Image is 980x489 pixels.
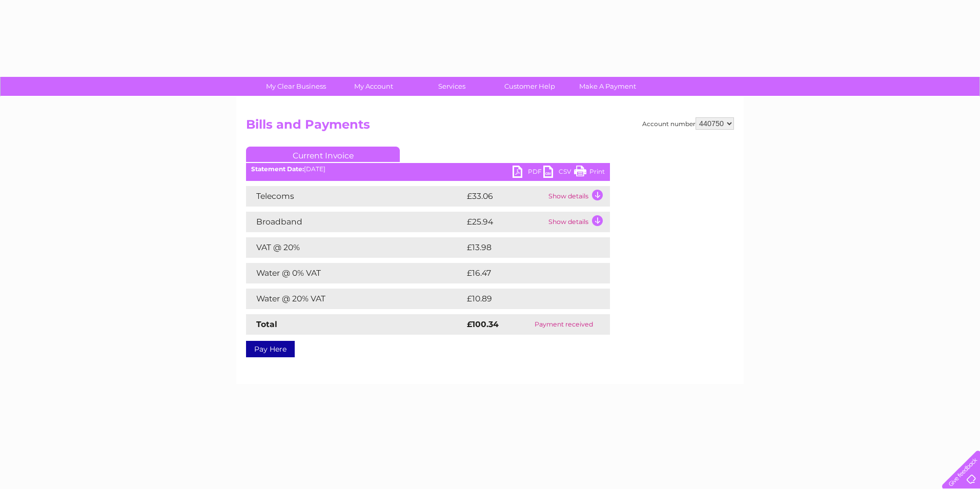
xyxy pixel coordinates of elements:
b: Statement Date: [251,165,304,173]
td: Payment received [518,314,610,335]
td: Show details [546,212,610,232]
td: £33.06 [464,186,546,207]
a: Pay Here [246,341,295,357]
td: Telecoms [246,186,464,207]
td: VAT @ 20% [246,237,464,258]
td: £25.94 [464,212,546,232]
td: Water @ 0% VAT [246,263,464,283]
strong: £100.34 [467,319,499,329]
td: Broadband [246,212,464,232]
a: Make A Payment [565,77,650,96]
h2: Bills and Payments [246,117,734,137]
a: CSV [543,166,574,180]
td: £10.89 [464,289,589,309]
a: My Account [332,77,416,96]
a: PDF [513,166,543,180]
td: Show details [546,186,610,207]
a: Current Invoice [246,147,400,162]
a: Customer Help [487,77,572,96]
div: Account number [642,117,734,130]
a: My Clear Business [254,77,338,96]
td: £16.47 [464,263,588,283]
div: [DATE] [246,166,610,173]
a: Services [410,77,494,96]
a: Print [574,166,605,180]
td: Water @ 20% VAT [246,289,464,309]
strong: Total [256,319,277,329]
td: £13.98 [464,237,588,258]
